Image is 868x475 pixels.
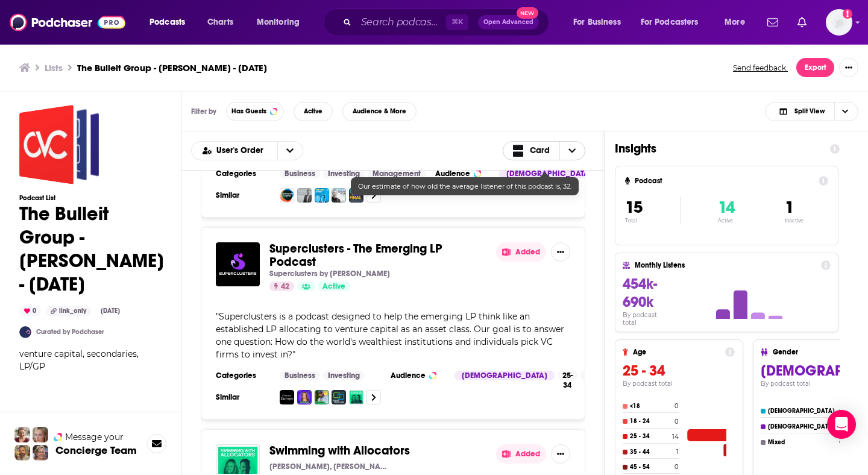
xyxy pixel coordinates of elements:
p: Superclusters by [PERSON_NAME] [269,269,390,278]
h4: 14 [672,433,679,441]
button: Audience & More [342,102,417,121]
h3: Similar [216,190,270,200]
h4: Age [633,348,720,356]
button: Show profile menu [826,9,852,36]
a: Active [318,282,350,291]
button: Export [796,58,834,77]
h3: Audience [391,371,445,380]
h4: 0 [839,438,843,446]
span: 42 [281,281,289,293]
a: 42 [269,282,294,291]
p: [PERSON_NAME], [PERSON_NAME] [269,462,390,471]
a: The Bulleit Group - Larry Aschebrook - Sept 22, 2025 [19,105,99,184]
img: Radical Wealth Plan [332,188,346,203]
h4: 25 - 34 [630,433,670,440]
button: Choose View [503,141,586,160]
span: Charts [207,14,233,31]
a: Curated by Podchaser [36,328,104,336]
h3: Similar [216,392,270,402]
div: link_only [46,306,91,316]
h4: [DEMOGRAPHIC_DATA] [768,423,835,430]
button: Active [294,102,333,121]
a: Business [280,169,320,178]
h3: Categories [216,169,270,178]
div: Our estimate of how old the average listener of this podcast is, 32. [351,177,579,195]
h4: Podcast [635,177,814,185]
p: Total [625,218,680,224]
h3: Audience [435,169,489,178]
button: Show More Button [839,58,858,77]
a: Investing [323,169,365,178]
button: Choose View [765,102,858,121]
img: Swimming with Allocators [349,390,363,404]
img: Barbara Profile [33,445,48,461]
span: More [725,14,745,31]
span: User's Order [216,146,268,155]
h4: 18 - 24 [630,418,672,425]
span: Has Guests [231,108,266,115]
h4: By podcast total [623,311,672,327]
div: Search podcasts, credits, & more... [335,8,561,36]
div: [DEMOGRAPHIC_DATA] [454,371,555,380]
img: Venture Europe: Entrepreneurship | Technology | Venture Capital | Eu/Acc [280,390,294,404]
img: Superclusters - The Emerging LP Podcast [216,242,260,286]
img: Community x Capital [280,188,294,203]
img: Seed to Harvest [297,390,312,404]
a: Swimming with Allocators [269,444,410,458]
img: The Newcomer Podcast [315,390,329,404]
h4: 45 - 54 [630,464,672,471]
a: Charts [200,13,241,32]
span: Podcasts [149,14,185,31]
button: Open AdvancedNew [478,15,539,30]
div: 25-34 [558,371,577,380]
a: Management [368,169,426,178]
span: venture capital, secondaries, LP/GP [19,348,139,372]
img: Sydney Profile [14,427,30,442]
span: For Business [573,14,621,31]
img: Best But Never Final: Private Equity's Pursuit of Excellence [349,188,363,203]
span: Split View [794,108,825,115]
img: Private Equity Fast Pitch [297,188,312,203]
div: [DEMOGRAPHIC_DATA] [499,169,599,178]
span: 15 [625,197,643,218]
span: Open Advanced [483,19,533,25]
button: open menu [248,13,315,32]
button: Show More Button [551,444,570,464]
a: Show notifications dropdown [793,12,811,33]
span: For Podcasters [641,14,699,31]
span: Active [304,108,322,115]
span: Active [322,281,345,293]
span: Logged in as BGpodcasts [826,9,852,36]
span: Card [530,146,550,155]
div: Open Intercom Messenger [827,410,856,439]
img: Podchaser - Follow, Share and Rate Podcasts [10,11,125,34]
h4: Mixed [768,439,837,446]
h1: Insights [615,141,820,156]
h4: <18 [630,403,672,410]
h1: The Bulleit Group - [PERSON_NAME] - [DATE] [19,202,164,296]
h4: By podcast total [623,380,735,388]
span: 454k-690k [623,275,657,311]
button: open menu [141,13,201,32]
h3: Filter by [191,107,216,116]
h3: Lists [45,62,63,74]
img: User Profile [826,9,852,36]
a: Private Market Talks: Conversations and insights on the private markets with private capital’s le... [332,390,346,404]
p: Active [718,218,735,224]
button: Has Guests [226,102,284,121]
h4: 0 [675,463,679,471]
span: 14 [718,197,735,218]
div: 0 [19,306,41,316]
h3: Podcast List [19,194,164,202]
span: Monitoring [257,14,300,31]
